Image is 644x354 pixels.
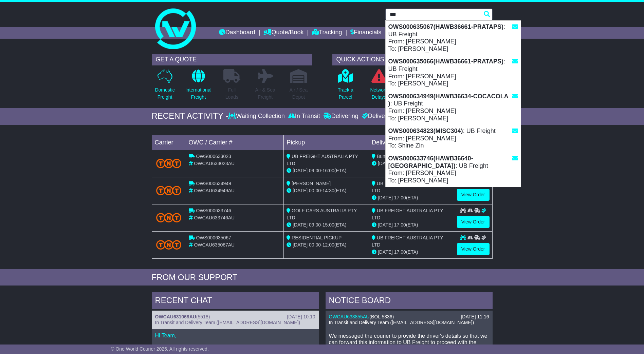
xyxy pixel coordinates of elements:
div: Waiting Collection [228,113,286,120]
span: [DATE] [378,161,393,166]
p: Network Delays [370,86,387,101]
td: Pickup [284,135,369,150]
img: TNT_Domestic.png [156,240,182,249]
div: (ETA) [372,160,451,167]
span: 00:00 [309,188,321,193]
span: 09:00 [309,222,321,228]
a: Financials [350,27,381,39]
strong: OWS000634949(HAWB36634-COCACOLA ) [388,93,508,107]
strong: OWS000635067(HAWB36661-PRATAPS) [388,23,503,30]
p: Full Loads [223,86,240,101]
span: [DATE] [293,222,308,228]
td: Carrier [152,135,186,150]
div: : UB Freight From: [PERSON_NAME] To: [PERSON_NAME] [386,55,521,90]
p: Air / Sea Depot [290,86,308,101]
div: ( ) [155,314,315,320]
div: : UB Freight From: [PERSON_NAME] To: [PERSON_NAME] [386,21,521,55]
span: 12:00 [323,242,334,248]
div: - (ETA) [287,167,366,174]
span: UB FREIGHT AUSTRALIA PTY LTD [372,235,443,248]
span: OWS000635067 [196,235,231,240]
p: International Freight [185,86,211,101]
div: [DATE] 10:10 [287,314,315,320]
a: Quote/Book [263,27,303,39]
div: Delivered [360,113,394,120]
img: TNT_Domestic.png [156,186,182,195]
div: - (ETA) [287,221,366,229]
span: [DATE] [378,195,393,200]
p: Track a Parcel [338,86,353,101]
div: (ETA) [372,221,451,229]
div: : UB Freight From: [PERSON_NAME] To: Shine Zin [386,125,521,152]
div: (ETA) [372,249,451,256]
strong: OWS000634823(MISC304) [388,127,463,134]
strong: OWS000635066(HAWB36661-PRATAPS) [388,58,503,65]
a: Track aParcel [337,69,354,104]
span: OWCAU633023AU [194,161,235,166]
img: TNT_Domestic.png [156,213,182,222]
span: [DATE] [293,188,308,193]
div: RECENT CHAT [152,292,319,311]
div: GET A QUOTE [152,54,312,65]
a: View Order [457,216,490,228]
span: 17:00 [394,222,406,228]
span: [DATE] [293,242,308,248]
p: Hi Team, [155,332,315,339]
a: NetworkDelays [370,69,388,104]
span: 17:00 [394,249,406,255]
div: NOTICE BOARD [326,292,493,311]
span: RESIDENTIAL PICKUP [292,235,342,240]
span: 00:00 [309,242,321,248]
span: OWS000633023 [196,154,231,159]
a: View Order [457,189,490,201]
div: (ETA) [372,194,451,201]
div: In Transit [287,113,322,120]
div: RECENT ACTIVITY - [152,111,228,121]
span: © One World Courier 2025. All rights reserved. [111,346,209,352]
a: Dashboard [219,27,255,39]
strong: OWS000633746(HAWB36640-[GEOGRAPHIC_DATA]) [388,155,473,169]
span: UB FREIGHT AUSTRALIA PTY LTD [287,154,358,166]
a: Tracking [312,27,342,39]
div: : UB Freight From: [PERSON_NAME] To: [PERSON_NAME] [386,90,521,125]
span: In Transit and Delivery Team ([EMAIL_ADDRESS][DOMAIN_NAME]) [329,320,474,325]
span: GOLF CARS AUSTRALIA PTY LTD [287,208,357,220]
a: DomesticFreight [154,69,175,104]
a: View Order [457,243,490,255]
span: Bunnings [377,154,397,159]
a: InternationalFreight [185,69,212,104]
div: [DATE] 11:16 [461,314,489,320]
div: FROM OUR SUPPORT [152,273,493,282]
div: Delivering [322,113,360,120]
a: OWCAU633855AU [329,314,370,319]
span: OWCAU633746AU [194,215,235,220]
div: - (ETA) [287,187,366,194]
span: OWCAU635067AU [194,242,235,248]
span: 14:30 [323,188,334,193]
span: OWCAU634949AU [194,188,235,193]
span: [DATE] [378,222,393,228]
span: 09:00 [309,168,321,173]
td: OWC / Carrier # [186,135,284,150]
div: ( ) [329,314,489,320]
div: QUICK ACTIONS [332,54,493,65]
span: 17:00 [394,195,406,200]
a: OWCAU631068AU [155,314,196,319]
span: 15:00 [323,222,334,228]
span: UB FREIGHT AUSTRALIA PTY LTD [372,181,443,193]
span: In Transit and Delivery Team ([EMAIL_ADDRESS][DOMAIN_NAME]) [155,320,300,325]
p: Air & Sea Freight [255,86,275,101]
div: : UB Freight From: [PERSON_NAME] To: [PERSON_NAME] [386,152,521,187]
span: UB FREIGHT AUSTRALIA PTY LTD [372,208,443,220]
p: Domestic Freight [155,86,174,101]
span: [DATE] [293,168,308,173]
span: 5518 [198,314,208,319]
img: TNT_Domestic.png [156,159,182,168]
span: [DATE] [378,249,393,255]
td: Delivery [369,135,454,150]
p: We messaged the courier to provide the driver's details so that we can forward this information t... [329,333,489,352]
span: [PERSON_NAME] [292,181,331,186]
span: 16:00 [323,168,334,173]
span: OWS000633746 [196,208,231,213]
span: BOL 5336 [371,314,392,319]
